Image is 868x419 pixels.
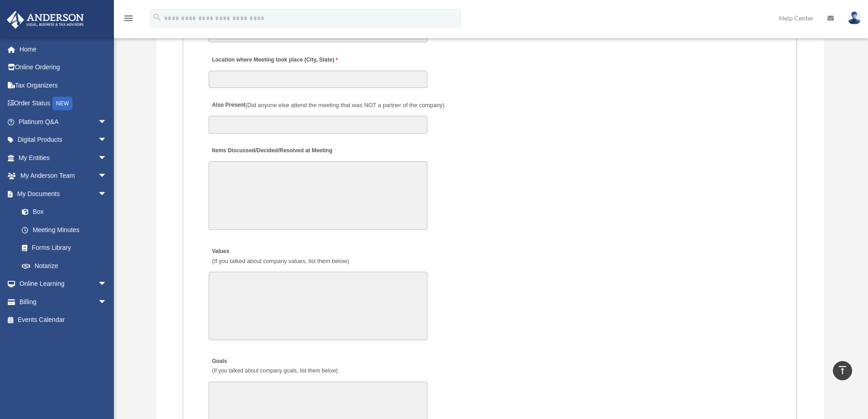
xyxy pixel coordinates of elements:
[209,245,351,267] label: Values
[6,167,121,185] a: My Anderson Teamarrow_drop_down
[209,99,447,112] label: Also Present
[6,311,121,329] a: Events Calendar
[98,167,116,186] span: arrow_drop_down
[212,367,338,374] span: (If you talked about company goals, list them below)
[837,365,848,376] i: vertical_align_top
[52,97,72,110] div: NEW
[4,11,87,29] img: Anderson Advisors Platinum Portal
[13,239,121,257] a: Forms Library
[6,94,121,113] a: Order StatusNEW
[13,203,121,221] a: Box
[6,149,121,167] a: My Entitiesarrow_drop_down
[6,185,121,203] a: My Documentsarrow_drop_down
[212,258,349,264] span: (If you talked about company values, list them below)
[6,293,121,311] a: Billingarrow_drop_down
[833,361,852,380] a: vertical_align_top
[123,16,134,24] a: menu
[123,13,134,24] i: menu
[98,149,116,167] span: arrow_drop_down
[98,185,116,203] span: arrow_drop_down
[246,102,445,109] span: (Did anyone else attend the meeting that was NOT a partner of the company)
[152,12,162,22] i: search
[6,40,121,58] a: Home
[98,275,116,294] span: arrow_drop_down
[6,76,121,94] a: Tax Organizers
[13,221,116,239] a: Meeting Minutes
[98,113,116,131] span: arrow_drop_down
[6,113,121,131] a: Platinum Q&Aarrow_drop_down
[6,58,121,77] a: Online Ordering
[98,293,116,311] span: arrow_drop_down
[209,145,334,157] label: Items Discussed/Decided/Resolved at Meeting
[209,54,340,66] label: Location where Meeting took place (City, State)
[13,257,121,275] a: Notarize
[209,356,340,378] label: Goals
[6,275,121,293] a: Online Learningarrow_drop_down
[98,131,116,150] span: arrow_drop_down
[6,131,121,149] a: Digital Productsarrow_drop_down
[847,11,861,25] img: User Pic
